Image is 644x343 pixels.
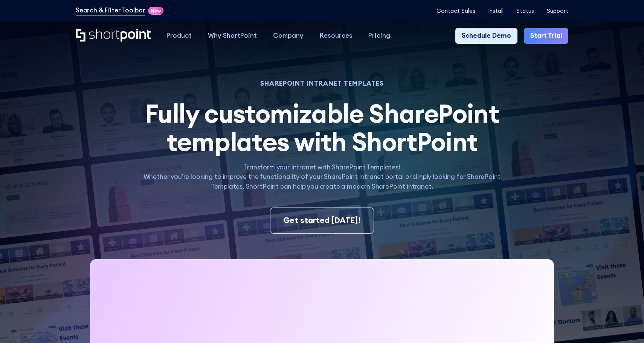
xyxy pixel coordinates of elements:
[524,28,568,44] a: Start Trial
[311,28,360,44] a: Resources
[436,8,475,14] a: Contact Sales
[283,214,360,226] div: Get started [DATE]!
[368,31,390,41] div: Pricing
[76,29,151,43] a: Home
[134,163,510,192] p: Transform your Intranet with SharePoint Templates! Whether you're looking to improve the function...
[76,6,145,15] a: Search & Filter Toolbar
[208,31,257,41] div: Why ShortPoint
[145,97,499,158] span: Fully customizable SharePoint templates with ShortPoint
[273,31,304,41] div: Company
[200,28,265,44] a: Why ShortPoint
[488,8,504,14] a: Install
[159,28,200,44] a: Product
[455,28,517,44] a: Schedule Demo
[320,31,353,41] div: Resources
[134,81,510,86] h1: SHAREPOINT INTRANET TEMPLATES
[606,307,644,343] iframe: Chat Widget
[270,208,374,233] a: Get started [DATE]!
[516,8,534,14] a: Status
[360,28,398,44] a: Pricing
[166,31,192,41] div: Product
[265,28,312,44] a: Company
[547,8,568,14] a: Support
